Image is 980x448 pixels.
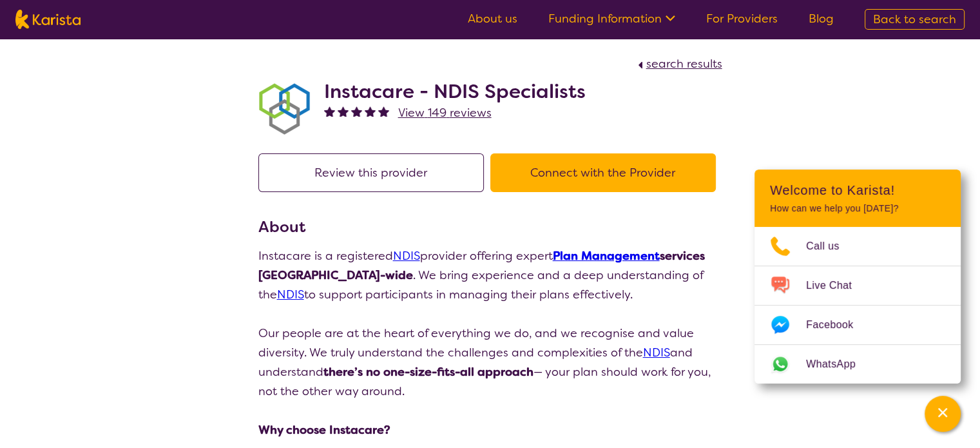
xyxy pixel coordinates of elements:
strong: Why choose Instacare? [258,422,390,438]
a: For Providers [706,11,778,26]
a: View 149 reviews [398,103,492,122]
a: Connect with the Provider [490,165,722,180]
h2: Welcome to Karista! [770,182,945,198]
button: Connect with the Provider [490,153,716,192]
a: NDIS [277,287,304,302]
a: search results [635,56,722,72]
img: fullstar [338,106,349,117]
strong: there’s no one-size-fits-all approach [323,364,533,380]
span: Live Chat [806,276,867,295]
a: NDIS [393,248,420,264]
h3: About [258,215,722,239]
img: fullstar [365,106,376,117]
img: fullstar [351,106,362,117]
img: fullstar [378,106,389,117]
a: Back to search [865,9,965,30]
img: Karista logo [15,10,81,29]
span: WhatsApp [806,355,871,374]
span: Call us [806,237,855,256]
p: Instacare is a registered provider offering expert . We bring experience and a deep understanding... [258,246,722,304]
a: Funding Information [548,11,675,26]
a: About us [468,11,517,26]
a: Plan Management [553,248,660,264]
ul: Choose channel [754,227,961,384]
span: Facebook [806,315,869,335]
a: Blog [809,11,834,26]
div: Channel Menu [754,170,961,384]
h2: Instacare - NDIS Specialists [324,80,586,103]
span: Back to search [873,12,956,27]
button: Channel Menu [925,396,961,432]
a: NDIS [643,345,670,360]
a: Review this provider [258,165,490,180]
p: How can we help you [DATE]? [770,203,945,214]
img: fullstar [324,106,335,117]
img: obkhna0zu27zdd4ubuus.png [258,83,310,135]
a: Web link opens in a new tab. [754,345,961,384]
span: search results [646,56,722,72]
button: Review this provider [258,153,484,192]
span: View 149 reviews [398,105,492,121]
p: Our people are at the heart of everything we do, and we recognise and value diversity. We truly u... [258,324,722,401]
